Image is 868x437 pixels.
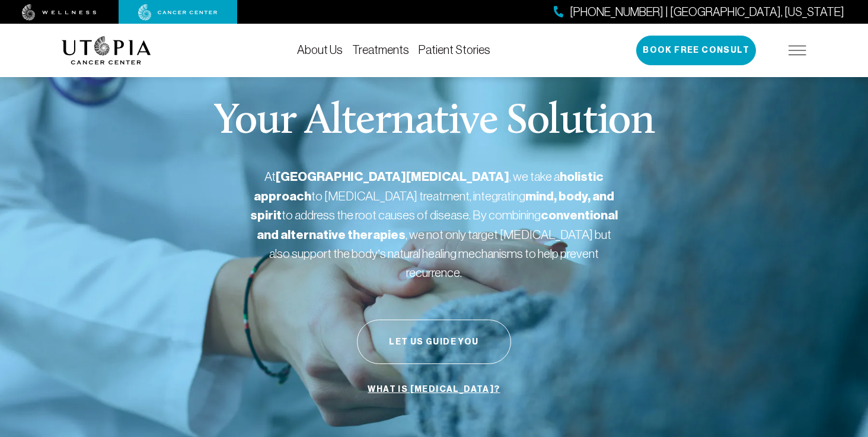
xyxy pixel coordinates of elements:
button: Book Free Consult [636,36,756,65]
img: cancer center [138,4,218,21]
strong: conventional and alternative therapies [257,208,618,243]
img: wellness [22,4,97,21]
img: icon-hamburger [789,46,806,55]
button: Let Us Guide You [357,320,511,364]
a: What is [MEDICAL_DATA]? [365,378,503,401]
a: [PHONE_NUMBER] | [GEOGRAPHIC_DATA], [US_STATE] [554,4,844,21]
p: At , we take a to [MEDICAL_DATA] treatment, integrating to address the root causes of disease. By... [250,167,618,282]
a: About Us [297,43,343,56]
strong: [GEOGRAPHIC_DATA][MEDICAL_DATA] [276,169,509,184]
strong: holistic approach [254,169,604,204]
span: [PHONE_NUMBER] | [GEOGRAPHIC_DATA], [US_STATE] [570,4,844,21]
a: Patient Stories [419,43,490,56]
p: Your Alternative Solution [213,101,654,143]
img: logo [62,36,151,65]
a: Treatments [352,43,409,56]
